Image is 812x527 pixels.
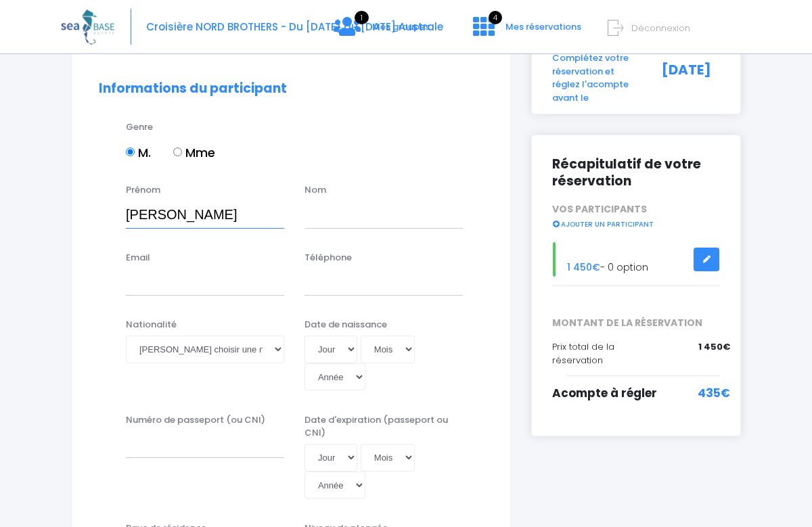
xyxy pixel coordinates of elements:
span: Mes groupes [372,20,430,33]
span: 1 [355,11,369,24]
h2: Informations du participant [99,81,483,97]
span: 4 [489,11,502,24]
input: Mme [173,147,182,156]
label: Nationalité [126,318,177,331]
a: AJOUTER UN PARTICIPANT [552,217,654,229]
span: Croisière NORD BROTHERS - Du [DATE] au [DATE] Australe [146,20,443,34]
span: 1 450€ [567,260,600,274]
label: Genre [126,120,153,134]
span: 435€ [698,385,730,403]
a: 1 Mes groupes [323,25,441,38]
span: MONTANT DE LA RÉSERVATION [542,316,730,330]
input: M. [126,147,135,156]
label: Mme [173,143,215,162]
label: Téléphone [304,251,352,265]
label: Nom [304,183,326,197]
h2: Récapitulatif de votre réservation [552,156,720,189]
div: [DATE] [652,51,730,104]
div: Complétez votre réservation et réglez l'acompte avant le [542,51,652,104]
label: Prénom [126,183,160,197]
label: M. [126,143,151,162]
a: 4 Mes réservations [462,25,589,38]
div: - 0 option [542,242,730,277]
span: 1 450€ [698,340,730,354]
label: Date de naissance [304,318,387,331]
span: Mes réservations [505,20,581,33]
label: Email [126,251,150,265]
span: Prix total de la réservation [552,340,614,367]
span: Déconnexion [631,22,690,35]
label: Date d'expiration (passeport ou CNI) [304,413,463,440]
label: Numéro de passeport (ou CNI) [126,413,265,427]
div: VOS PARTICIPANTS [542,202,730,231]
span: Acompte à régler [552,385,657,401]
